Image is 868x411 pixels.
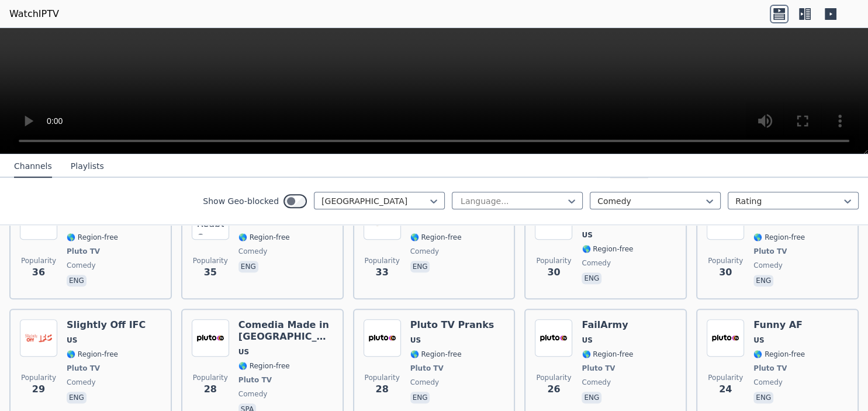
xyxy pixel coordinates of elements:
h6: FailArmy [582,319,633,331]
span: Popularity [536,373,571,382]
span: 26 [547,382,560,396]
span: 29 [32,382,45,396]
span: Pluto TV [67,247,100,256]
span: comedy [753,261,783,270]
button: Playlists [71,156,104,178]
span: comedy [67,261,96,270]
span: 30 [719,265,732,279]
p: eng [753,392,773,403]
span: Pluto TV [67,364,100,373]
p: eng [238,261,258,272]
p: eng [582,272,601,284]
span: 28 [204,382,217,396]
span: Pluto TV [410,364,444,373]
span: Pluto TV [238,375,272,385]
span: Pluto TV [582,364,615,373]
span: comedy [410,247,440,256]
label: Show Geo-blocked [203,195,279,207]
span: 🌎 Region-free [753,350,805,359]
span: comedy [753,378,783,387]
span: US [582,336,592,345]
span: US [410,336,421,345]
span: Popularity [365,373,400,382]
span: US [582,230,592,240]
span: 🌎 Region-free [238,361,290,371]
p: eng [67,392,87,403]
h6: Funny AF [753,319,805,331]
span: comedy [238,247,268,256]
span: 33 [375,265,388,279]
img: Pluto TV Pranks [364,319,401,357]
span: 🌎 Region-free [410,350,462,359]
span: US [67,336,77,345]
h6: Pluto TV Pranks [410,319,494,331]
span: 🌎 Region-free [582,244,633,254]
span: 36 [32,265,45,279]
img: Comedia Made in Spain [192,319,229,357]
span: Popularity [536,256,571,265]
h6: Comedia Made in [GEOGRAPHIC_DATA] [238,319,333,343]
span: Popularity [193,373,228,382]
span: Pluto TV [753,247,787,256]
p: eng [753,275,773,286]
span: 🌎 Region-free [67,350,118,359]
a: WatchIPTV [9,7,59,21]
span: Popularity [21,373,56,382]
span: Popularity [21,256,56,265]
span: 🌎 Region-free [238,233,290,242]
p: eng [67,275,87,286]
p: eng [410,392,430,403]
button: Channels [14,156,52,178]
span: Popularity [193,256,228,265]
span: Popularity [708,373,743,382]
span: comedy [582,258,611,268]
img: Slightly Off IFC [20,319,57,357]
img: FailArmy [535,319,572,357]
span: comedy [67,378,96,387]
span: US [238,347,249,357]
span: 24 [719,382,732,396]
img: Funny AF [707,319,744,357]
span: 🌎 Region-free [67,233,118,242]
span: comedy [238,389,268,399]
h6: Slightly Off IFC [67,319,146,331]
span: Popularity [708,256,743,265]
span: Popularity [365,256,400,265]
span: US [753,336,764,345]
span: Pluto TV [753,364,787,373]
p: eng [410,261,430,272]
span: comedy [410,378,440,387]
span: comedy [582,378,611,387]
p: eng [582,392,601,403]
span: 35 [204,265,217,279]
span: 🌎 Region-free [582,350,633,359]
span: 30 [547,265,560,279]
span: 28 [375,382,388,396]
span: 🌎 Region-free [753,233,805,242]
span: 🌎 Region-free [410,233,462,242]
